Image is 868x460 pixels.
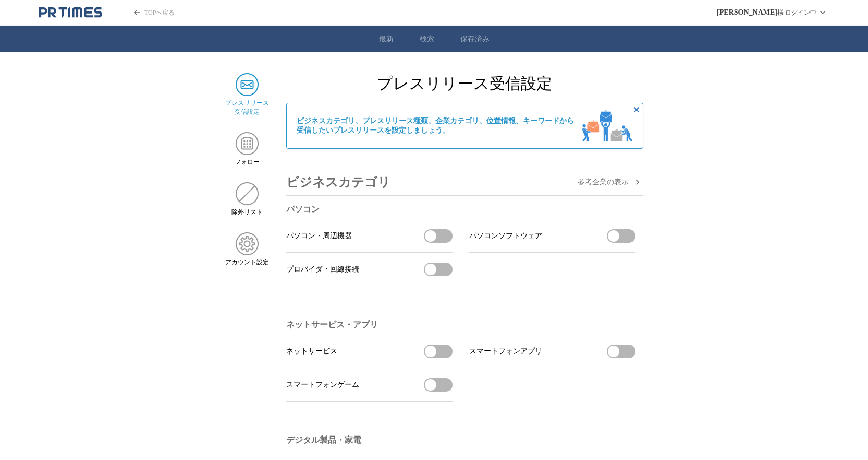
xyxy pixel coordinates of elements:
h3: デジタル製品・家電 [286,435,635,446]
h2: プレスリリース受信設定 [286,73,643,95]
a: プレスリリース 受信設定プレスリリース 受信設定 [225,73,270,116]
button: 非表示にする [630,103,643,116]
h3: ネットサービス・アプリ [286,320,635,331]
a: PR TIMESのトップページはこちら [118,8,175,17]
a: 保存済み [460,34,490,44]
a: アカウント設定アカウント設定 [225,232,270,267]
span: [PERSON_NAME] [717,8,777,17]
span: ネットサービス [286,347,337,356]
a: 除外リスト除外リスト [225,182,270,217]
span: プレスリリース 受信設定 [225,99,269,116]
a: 最新 [379,34,394,44]
img: 除外リスト [236,182,259,205]
span: スマートフォンアプリ [469,347,542,356]
a: PR TIMESのトップページはこちら [39,6,102,19]
span: パソコン・周辺機器 [286,231,352,241]
a: フォローフォロー [225,132,270,167]
span: フォロー [235,158,260,167]
span: 参考企業の 表示 [578,178,629,187]
a: 検索 [420,34,434,44]
button: 参考企業の表示 [578,176,643,188]
span: 除外リスト [231,208,263,217]
img: プレスリリース 受信設定 [236,73,259,96]
h3: ビジネスカテゴリ [286,170,390,195]
span: アカウント設定 [225,258,269,267]
h3: パソコン [286,204,635,215]
img: アカウント設定 [236,232,259,255]
span: パソコンソフトウェア [469,231,542,241]
img: フォロー [236,132,259,155]
span: ビジネスカテゴリ、プレスリリース種類、企業カテゴリ、位置情報、キーワードから 受信したいプレスリリースを設定しましょう。 [297,116,574,135]
span: スマートフォンゲーム [286,380,359,390]
span: プロバイダ・回線接続 [286,265,359,274]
